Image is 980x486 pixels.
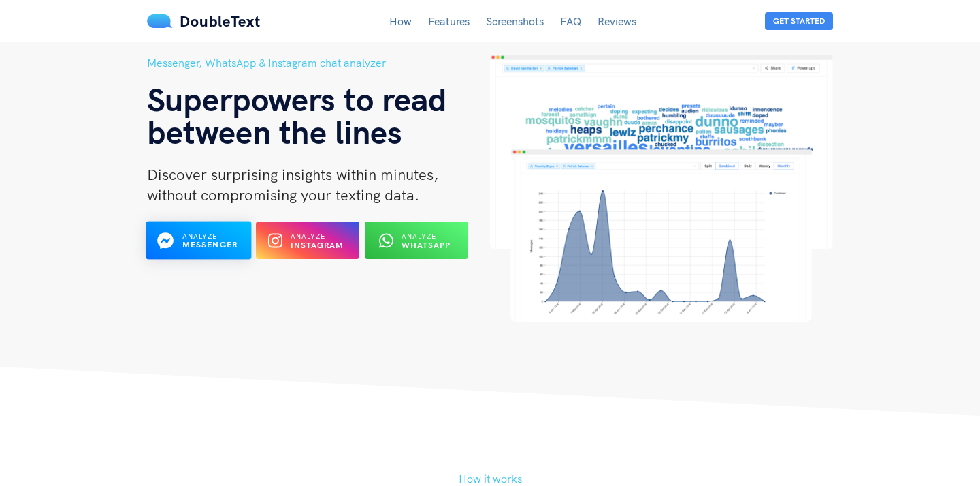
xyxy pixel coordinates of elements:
[147,14,173,28] img: mS3x8y1f88AAAAABJRU5ErkJggg==
[490,55,833,322] img: hero
[147,111,402,152] span: between the lines
[598,14,636,28] a: Reviews
[146,222,251,260] button: Analyze Messenger
[402,232,436,241] span: Analyze
[256,222,359,259] button: Analyze Instagram
[147,78,447,119] span: Superpowers to read
[147,165,438,184] span: Discover surprising insights within minutes,
[291,232,325,241] span: Analyze
[486,14,544,28] a: Screenshots
[182,240,238,250] b: Messenger
[365,222,468,259] button: Analyze WhatsApp
[365,239,468,252] a: Analyze WhatsApp
[402,240,451,250] b: WhatsApp
[147,185,419,204] span: without compromising your texting data.
[256,239,359,252] a: Analyze Instagram
[147,55,490,72] h5: Messenger, WhatsApp & Instagram chat analyzer
[560,14,581,28] a: FAQ
[147,12,261,31] a: DoubleText
[182,232,218,241] span: Analyze
[147,239,250,252] a: Analyze Messenger
[765,12,833,30] button: Get Started
[428,14,470,28] a: Features
[291,240,344,250] b: Instagram
[389,14,412,28] a: How
[180,12,261,31] span: DoubleText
